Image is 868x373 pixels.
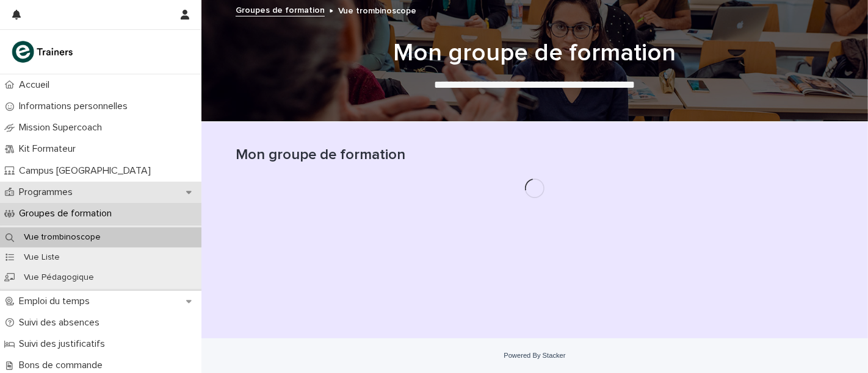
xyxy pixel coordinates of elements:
[10,40,77,64] img: K0CqGN7SDeD6s4JG8KQk
[14,272,104,283] p: Vue Pédagogique
[236,146,834,164] h1: Mon groupe de formation
[14,187,82,198] p: Programmes
[14,122,112,133] p: Mission Supercoach
[14,360,112,371] p: Bons de commande
[236,38,834,68] h1: Mon groupe de formation
[14,317,109,329] p: Suivi des absences
[14,208,121,219] p: Groupes de formation
[14,143,85,155] p: Kit Formateur
[338,3,416,16] p: Vue trombinoscope
[14,165,161,177] p: Campus [GEOGRAPHIC_DATA]
[14,232,110,243] p: Vue trombinoscope
[14,79,59,91] p: Accueil
[14,296,99,307] p: Emploi du temps
[236,2,325,16] a: Groupes de formation
[14,252,70,263] p: Vue Liste
[14,338,115,350] p: Suivi des justificatifs
[14,101,137,112] p: Informations personnelles
[504,352,565,359] a: Powered By Stacker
